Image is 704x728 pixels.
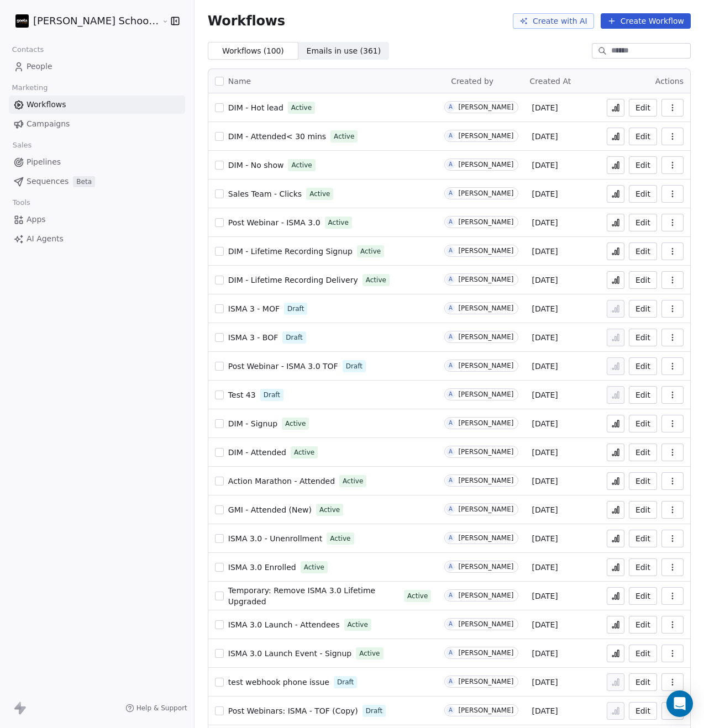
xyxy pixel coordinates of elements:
div: [PERSON_NAME] [458,304,513,312]
span: Post Webinar - ISMA 3.0 TOF [228,362,338,371]
span: Active [407,591,428,601]
a: Edit [629,156,657,174]
a: Edit [629,185,657,203]
span: Draft [287,304,304,314]
div: A [449,620,453,629]
div: [PERSON_NAME] [458,649,513,657]
a: Edit [629,587,657,605]
a: Edit [629,702,657,720]
a: Edit [629,242,657,260]
span: ISMA 3.0 Enrolled [228,563,296,572]
div: [PERSON_NAME] [458,706,513,714]
span: DIM - Hot lead [228,103,283,112]
button: Edit [629,357,657,375]
span: DIM - Lifetime Recording Signup [228,247,353,256]
span: Active [304,562,324,572]
span: Active [328,218,349,228]
img: Zeeshan%20Neck%20Print%20Dark.png [15,14,29,28]
a: Edit [629,501,657,519]
span: Action Marathon - Attended [228,477,335,486]
span: Actions [655,77,684,86]
div: [PERSON_NAME] [458,103,513,111]
a: ISMA 3.0 Launch - Attendees [228,619,340,630]
span: Active [359,648,380,658]
a: Edit [629,271,657,289]
div: A [449,447,453,456]
span: DIM - Signup [228,419,277,428]
div: [PERSON_NAME] [458,620,513,628]
span: Active [330,534,350,544]
div: [PERSON_NAME] [458,391,513,398]
span: DIM - Attended [228,448,286,457]
span: [DATE] [532,418,558,429]
div: [PERSON_NAME] [458,161,513,168]
a: DIM - Attended< 30 mins [228,131,326,142]
span: Emails in use ( 361 ) [307,45,381,57]
a: Edit [629,300,657,318]
div: A [449,562,453,571]
div: A [449,275,453,284]
span: [DATE] [532,102,558,113]
div: A [449,304,453,313]
div: A [449,218,453,226]
button: Create Workflow [601,13,691,29]
a: People [9,57,185,76]
a: Edit [629,99,657,117]
div: [PERSON_NAME] [458,247,513,255]
div: A [449,419,453,428]
span: ISMA 3.0 Launch Event - Signup [228,649,351,658]
div: [PERSON_NAME] [458,362,513,370]
span: [DATE] [532,476,558,487]
div: [PERSON_NAME] [458,132,513,140]
div: [PERSON_NAME] [458,563,513,571]
div: A [449,648,453,657]
span: [DATE] [532,590,558,602]
a: SequencesBeta [9,172,185,191]
span: Post Webinar - ISMA 3.0 [228,218,321,227]
span: [DATE] [532,303,558,314]
div: A [449,189,453,198]
span: Active [343,476,363,486]
button: Create with AI [513,13,594,29]
span: Created by [451,77,493,86]
a: Edit [629,616,657,634]
button: Edit [629,472,657,490]
div: A [449,677,453,686]
button: Edit [629,415,657,432]
a: ISMA 3 - MOF [228,303,280,314]
span: Post Webinars: ISMA - TOF (Copy) [228,706,358,715]
div: A [449,505,453,514]
a: Workflows [9,96,185,114]
a: Edit [629,673,657,691]
span: Active [334,131,354,141]
span: Active [285,419,306,429]
a: Post Webinar - ISMA 3.0 [228,217,321,228]
div: A [449,591,453,600]
span: [DATE] [532,246,558,257]
span: test webhook phone issue [228,678,329,687]
div: [PERSON_NAME] [458,477,513,484]
button: Edit [629,386,657,404]
span: Temporary: Remove ISMA 3.0 Lifetime Upgraded [228,586,375,606]
div: [PERSON_NAME] [458,333,513,341]
span: Draft [286,333,302,342]
button: [PERSON_NAME] School of Finance LLP [13,12,154,30]
span: ISMA 3 - MOF [228,304,280,313]
span: Active [309,189,330,199]
span: ISMA 3.0 - Unenrollment [228,534,322,543]
span: ISMA 3 - BOF [228,333,278,342]
span: ISMA 3.0 Launch - Attendees [228,620,340,629]
span: Test 43 [228,391,256,399]
a: Post Webinar - ISMA 3.0 TOF [228,361,338,372]
a: DIM - Lifetime Recording Signup [228,246,353,257]
div: Open Intercom Messenger [666,690,693,717]
div: A [449,361,453,370]
span: Contacts [7,41,49,58]
a: Post Webinars: ISMA - TOF (Copy) [228,705,358,716]
span: AI Agents [27,233,64,245]
a: Edit [629,444,657,461]
span: Created At [530,77,571,86]
span: GMI - Attended (New) [228,505,312,514]
a: Edit [629,128,657,145]
span: Campaigns [27,118,70,130]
